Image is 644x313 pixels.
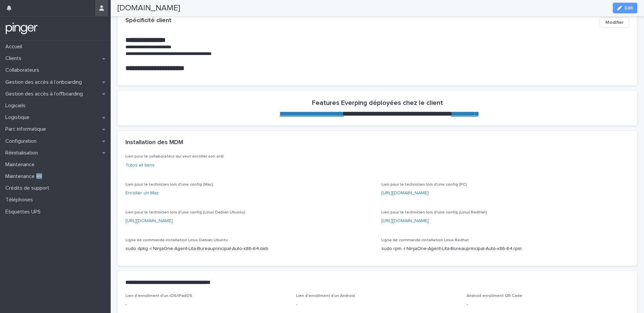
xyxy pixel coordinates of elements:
button: Modifier [600,17,629,28]
p: - [467,301,629,308]
img: mTgBEunGTSyRkCgitkcU [5,22,38,35]
span: Android enrollment QR Code [467,294,522,298]
p: Réinitialisation [3,150,43,156]
h2: Features Everping déployées chez le client [312,99,443,107]
span: Ligne de commande installation Linux Redhat [381,238,469,242]
p: sudo rpm -i NinjaOne-Agent-Lita-Bureauprincipal-Auto-x86-64.rpm [381,245,629,252]
span: Lien pour le technicien lors d'une config (PC) [381,183,467,187]
p: Clients [3,55,27,62]
h2: Spécificité client [125,17,171,24]
span: Lien pour le collaborateur qui veut enroller son ordi [125,154,224,159]
p: - [296,301,459,308]
a: [URL][DOMAIN_NAME] [381,218,429,223]
p: Gestion des accès à l’onboarding [3,79,87,85]
a: Tutos et liens [125,163,155,168]
p: Maintenance 🆕 [3,173,48,180]
span: Lien d'enrollment d'un Android [296,294,355,298]
h2: Installation des MDM [125,139,183,146]
a: [URL][DOMAIN_NAME] [381,191,429,195]
p: Crédits de support [3,185,55,191]
p: sudo dpkg -i NinjaOne-Agent-Lita-Bureauprincipal-Auto-x86-64.deb [125,245,373,252]
a: [URL][DOMAIN_NAME] [125,218,173,223]
button: Edit [613,3,637,13]
span: Ligne de commande installation Linux Debian Ubuntu [125,238,228,242]
span: Edit [625,6,633,10]
p: Gestion des accès à l’offboarding [3,91,88,97]
p: Maintenance [3,162,40,168]
p: Logistique [3,114,35,121]
span: Modifier [605,19,624,26]
span: Lien pour le technicien lors d'une config (Linux Debian Ubuntu) [125,210,245,214]
p: Logiciels [3,103,31,109]
p: Configuration [3,138,42,144]
span: Lien pour le technicien lors d'une config (Mac) [125,183,213,187]
p: Accueil [3,44,28,50]
p: Téléphones [3,197,38,203]
span: Lien pour le technicien lors d'une config (Linux RedHat) [381,210,487,214]
h2: [DOMAIN_NAME] [117,3,180,13]
p: Parc informatique [3,126,51,132]
a: Enroller un Mac [125,191,159,195]
p: Étiquettes UPS [3,209,46,215]
span: Lien d'enrollment d'un iOS/iPadOS [125,294,192,298]
p: - [125,301,288,308]
p: Collaborateurs [3,67,45,73]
